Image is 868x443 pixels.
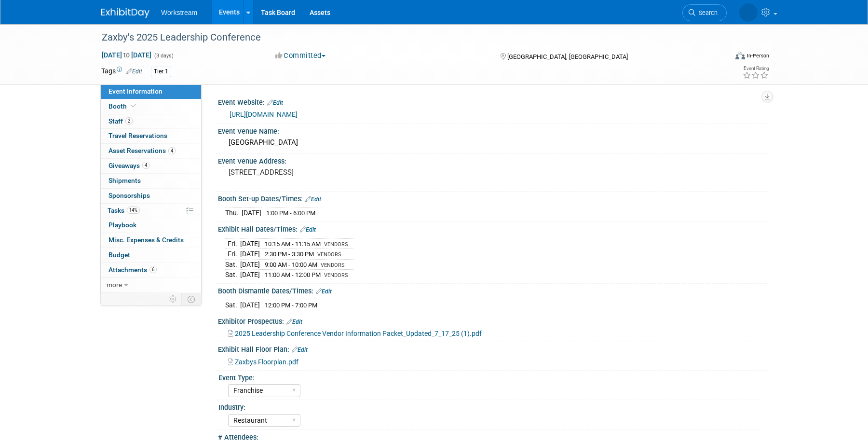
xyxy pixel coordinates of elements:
[739,3,758,22] img: Keira Wiele
[101,129,201,143] a: Travel Reservations
[165,293,182,305] td: Personalize Event Tab Strip
[125,117,133,125] span: 2
[265,271,321,278] span: 11:00 AM - 12:00 PM
[743,66,769,71] div: Event Rating
[101,189,201,203] a: Sponsorships
[168,147,176,154] span: 4
[101,233,201,248] a: Misc. Expenses & Credits
[149,266,157,273] span: 6
[151,67,171,77] div: Tier 1
[218,95,767,108] div: Event Website:
[101,174,201,188] a: Shipments
[131,103,136,109] i: Booth reservation complete
[682,4,727,21] a: Search
[108,162,149,169] span: Giveaways
[127,207,140,214] span: 14%
[242,208,261,218] td: [DATE]
[218,222,767,235] div: Exhibit Hall Dates/Times:
[225,208,242,218] td: Thu.
[225,249,240,260] td: Fri.
[218,400,762,412] div: Industry:
[225,135,759,150] div: [GEOGRAPHIC_DATA]
[122,51,131,59] span: to
[218,124,767,136] div: Event Venue Name:
[101,263,201,277] a: Attachments6
[101,84,201,99] a: Event Information
[240,259,260,270] td: [DATE]
[108,266,157,274] span: Attachments
[316,288,332,295] a: Edit
[240,270,260,280] td: [DATE]
[266,209,315,217] span: 1:00 PM - 6:00 PM
[324,241,348,248] span: VENDORS
[228,330,482,337] a: 2025 Leadership Conference Vendor Information Packet_Updated_7_17_25 (1).pdf
[321,262,344,268] span: VENDORS
[735,52,745,59] img: Format-Inperson.png
[108,132,167,139] span: Travel Reservations
[317,251,341,258] span: VENDORS
[126,68,142,75] a: Edit
[746,52,769,59] div: In-Person
[98,29,712,46] div: Zaxby's 2025 Leadership Conference
[108,177,141,184] span: Shipments
[101,8,149,18] img: ExhibitDay
[695,9,718,16] span: Search
[230,111,298,118] a: [URL][DOMAIN_NAME]
[235,330,482,337] span: 2025 Leadership Conference Vendor Information Packet_Updated_7_17_25 (1).pdf
[286,318,302,325] a: Edit
[108,207,140,214] span: Tasks
[300,226,316,233] a: Edit
[229,168,436,177] pre: [STREET_ADDRESS]
[108,87,163,95] span: Event Information
[267,99,283,106] a: Edit
[235,358,298,366] span: Zaxbys Floorplan.pdf
[101,278,201,292] a: more
[161,9,197,16] span: Workstream
[265,240,321,248] span: 10:15 AM - 11:15 AM
[218,371,762,383] div: Event Type:
[670,50,769,65] div: Event Format
[108,221,136,229] span: Playbook
[225,238,240,249] td: Fri.
[507,53,628,60] span: [GEOGRAPHIC_DATA], [GEOGRAPHIC_DATA]
[240,300,260,310] td: [DATE]
[265,250,314,258] span: 2:30 PM - 3:30 PM
[108,192,150,199] span: Sponsorships
[272,51,329,61] button: Committed
[101,144,201,158] a: Asset Reservations4
[153,53,174,59] span: (3 days)
[108,236,184,244] span: Misc. Expenses & Credits
[142,162,149,169] span: 4
[225,300,240,310] td: Sat.
[101,114,201,129] a: Staff2
[240,238,260,249] td: [DATE]
[324,272,348,278] span: VENDORS
[182,293,202,305] td: Toggle Event Tabs
[218,342,767,355] div: Exhibit Hall Floor Plan:
[101,248,201,263] a: Budget
[305,196,321,203] a: Edit
[108,102,138,110] span: Booth
[265,261,317,268] span: 9:00 AM - 10:00 AM
[101,51,152,59] span: [DATE] [DATE]
[218,284,767,296] div: Booth Dismantle Dates/Times:
[108,251,130,259] span: Budget
[101,99,201,114] a: Booth
[228,358,298,366] a: Zaxbys Floorplan.pdf
[101,218,201,233] a: Playbook
[225,270,240,280] td: Sat.
[101,204,201,218] a: Tasks14%
[101,66,142,77] td: Tags
[108,117,133,125] span: Staff
[218,154,767,166] div: Event Venue Address:
[218,430,767,442] div: # Attendees:
[218,314,767,327] div: Exhibitor Prospectus:
[107,281,122,289] span: more
[108,147,176,154] span: Asset Reservations
[292,346,308,353] a: Edit
[218,192,767,204] div: Booth Set-up Dates/Times:
[265,302,317,309] span: 12:00 PM - 7:00 PM
[240,249,260,260] td: [DATE]
[225,259,240,270] td: Sat.
[101,159,201,173] a: Giveaways4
